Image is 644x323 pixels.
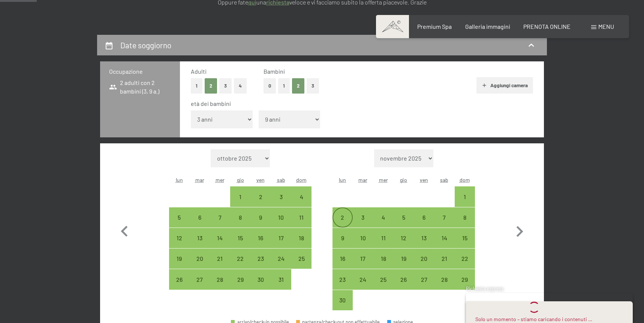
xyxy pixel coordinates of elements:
div: 27 [190,277,209,295]
div: Wed Nov 25 2026 [373,269,393,289]
div: arrivo/check-in possibile [332,290,353,310]
div: 6 [415,214,433,233]
div: 22 [455,256,474,274]
div: Fri Oct 30 2026 [250,269,271,289]
div: 24 [272,256,291,274]
div: Thu Oct 29 2026 [230,269,250,289]
div: Sun Nov 08 2026 [455,207,475,228]
div: arrivo/check-in possibile [332,207,353,228]
div: 20 [190,256,209,274]
button: 0 [264,78,276,94]
div: arrivo/check-in possibile [169,249,189,269]
div: Tue Nov 24 2026 [353,269,373,289]
div: Tue Nov 10 2026 [353,228,373,248]
div: Sun Nov 15 2026 [455,228,475,248]
div: Sat Oct 10 2026 [271,207,291,228]
div: arrivo/check-in possibile [394,249,414,269]
button: Mese precedente [114,149,135,311]
div: 8 [231,214,250,233]
div: Sun Nov 29 2026 [455,269,475,289]
div: arrivo/check-in possibile [291,228,312,248]
div: Fri Oct 09 2026 [250,207,271,228]
span: PRENOTA ONLINE [523,23,571,30]
div: arrivo/check-in possibile [394,207,414,228]
div: 21 [435,256,454,274]
div: arrivo/check-in possibile [414,228,434,248]
div: Fri Oct 16 2026 [250,228,271,248]
div: 21 [211,256,229,274]
div: arrivo/check-in possibile [210,269,230,289]
div: arrivo/check-in possibile [250,228,271,248]
abbr: domenica [460,177,470,183]
div: arrivo/check-in possibile [189,228,210,248]
div: Fri Oct 02 2026 [250,186,271,207]
span: Adulti [191,68,207,75]
div: Sat Oct 24 2026 [271,249,291,269]
abbr: martedì [358,177,367,183]
div: arrivo/check-in possibile [455,207,475,228]
div: Sun Nov 22 2026 [455,249,475,269]
a: Premium Spa [417,23,452,30]
div: 30 [333,297,352,316]
div: Sat Nov 07 2026 [434,207,454,228]
div: Sun Oct 25 2026 [291,249,312,269]
div: Thu Oct 08 2026 [230,207,250,228]
button: 2 [292,78,304,94]
div: Fri Nov 20 2026 [414,249,434,269]
div: arrivo/check-in possibile [271,249,291,269]
div: 10 [353,235,372,254]
div: arrivo/check-in possibile [455,186,475,207]
div: 7 [435,214,454,233]
div: 18 [292,235,311,254]
div: arrivo/check-in possibile [210,249,230,269]
div: arrivo/check-in possibile [250,207,271,228]
div: Mon Nov 02 2026 [332,207,353,228]
div: 2 [333,214,352,233]
div: 4 [292,194,311,213]
abbr: mercoledì [216,177,225,183]
div: arrivo/check-in possibile [434,207,454,228]
span: Richiesta express [466,286,503,292]
div: 24 [353,277,372,295]
button: Aggiungi camera [476,77,533,94]
div: 4 [374,214,392,233]
div: 29 [455,277,474,295]
div: Sun Oct 18 2026 [291,228,312,248]
div: 8 [455,214,474,233]
div: arrivo/check-in possibile [189,249,210,269]
div: arrivo/check-in possibile [271,207,291,228]
div: arrivo/check-in possibile [332,249,353,269]
div: arrivo/check-in possibile [189,207,210,228]
div: arrivo/check-in possibile [332,269,353,289]
div: Fri Oct 23 2026 [250,249,271,269]
button: 3 [219,78,232,94]
div: Fri Nov 13 2026 [414,228,434,248]
div: 30 [251,277,270,295]
div: Wed Oct 07 2026 [210,207,230,228]
div: 18 [374,256,392,274]
div: 2 [251,194,270,213]
div: 15 [231,235,250,254]
div: arrivo/check-in possibile [169,207,189,228]
div: 31 [272,277,291,295]
div: arrivo/check-in possibile [250,269,271,289]
div: 12 [394,235,413,254]
div: Wed Nov 04 2026 [373,207,393,228]
div: 12 [170,235,189,254]
div: Sat Oct 03 2026 [271,186,291,207]
div: arrivo/check-in possibile [230,269,250,289]
div: 11 [374,235,392,254]
button: 4 [234,78,247,94]
div: Sat Nov 14 2026 [434,228,454,248]
div: Wed Oct 28 2026 [210,269,230,289]
div: arrivo/check-in possibile [455,269,475,289]
div: Solo un momento – stiamo caricando i contenuti … [475,316,592,323]
div: Fri Nov 27 2026 [414,269,434,289]
abbr: giovedì [400,177,407,183]
div: arrivo/check-in possibile [250,249,271,269]
div: arrivo/check-in possibile [291,186,312,207]
div: 28 [435,277,454,295]
div: arrivo/check-in possibile [271,228,291,248]
div: 26 [394,277,413,295]
abbr: martedì [195,177,204,183]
